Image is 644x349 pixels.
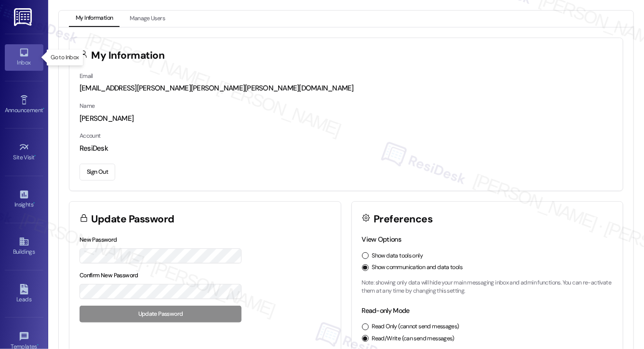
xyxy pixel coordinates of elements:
[92,51,165,61] h3: My Information
[80,271,138,279] label: Confirm New Password
[80,72,93,80] label: Email
[372,335,455,343] label: Read/Write (can send messages)
[5,233,43,259] a: Buildings
[372,323,459,331] label: Read Only (cannot send messages)
[5,186,43,212] a: Insights •
[37,342,39,349] span: •
[362,279,613,296] p: Note: showing only data will hide your main messaging inbox and admin functions. You can re-activ...
[80,102,95,110] label: Name
[80,143,613,154] div: ResiDesk
[362,306,410,315] label: Read-only Mode
[69,11,120,27] button: My Information
[92,214,174,224] h3: Update Password
[123,11,172,27] button: Manage Users
[5,139,43,165] a: Site Visit •
[5,44,43,70] a: Inbox
[80,236,117,244] label: New Password
[43,105,44,112] span: •
[80,114,613,124] div: [PERSON_NAME]
[362,235,402,244] label: View Options
[80,164,115,181] button: Sign Out
[35,153,36,159] span: •
[14,8,34,26] img: ResiDesk Logo
[51,53,79,62] p: Go to Inbox
[33,200,35,207] span: •
[5,281,43,307] a: Leads
[372,252,423,260] label: Show data tools only
[372,263,463,272] label: Show communication and data tools
[374,214,432,224] h3: Preferences
[80,83,613,93] div: [EMAIL_ADDRESS][PERSON_NAME][PERSON_NAME][PERSON_NAME][DOMAIN_NAME]
[80,132,101,140] label: Account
